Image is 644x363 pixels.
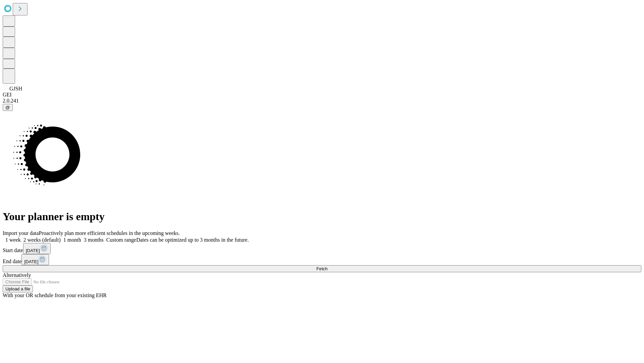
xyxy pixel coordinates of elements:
div: GEI [3,92,641,98]
span: Fetch [316,266,327,271]
button: Upload a file [3,285,33,292]
span: Alternatively [3,272,31,278]
span: With your OR schedule from your existing EHR [3,292,107,298]
div: End date [3,254,641,265]
h1: Your planner is empty [3,210,641,223]
span: Dates can be optimized up to 3 months in the future. [136,237,249,243]
div: Start date [3,243,641,254]
span: Custom range [106,237,136,243]
span: 1 week [5,237,21,243]
button: @ [3,104,13,111]
span: 2 weeks (default) [23,237,61,243]
span: 3 months [84,237,104,243]
span: [DATE] [26,248,40,253]
span: GJSH [9,86,22,91]
span: Import your data [3,230,39,236]
button: Fetch [3,265,641,272]
button: [DATE] [23,243,51,254]
span: 1 month [63,237,81,243]
span: Proactively plan more efficient schedules in the upcoming weeks. [39,230,180,236]
div: 2.0.241 [3,98,641,104]
span: [DATE] [24,259,38,264]
button: [DATE] [21,254,49,265]
span: @ [5,105,10,110]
